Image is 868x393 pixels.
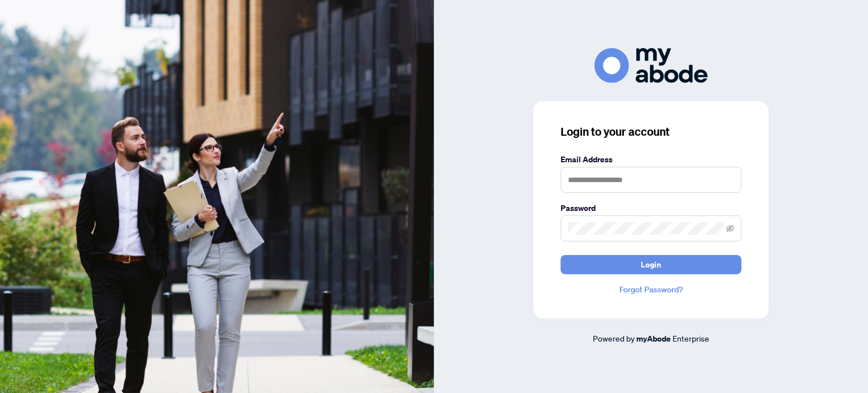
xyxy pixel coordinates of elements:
[561,153,741,166] label: Email Address
[593,333,635,343] span: Powered by
[561,255,741,274] button: Login
[726,224,734,232] span: eye-invisible
[561,124,741,140] h3: Login to your account
[641,256,661,274] span: Login
[594,48,708,83] img: ma-logo
[672,333,709,343] span: Enterprise
[561,283,741,296] a: Forgot Password?
[636,332,671,345] a: myAbode
[561,202,741,214] label: Password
